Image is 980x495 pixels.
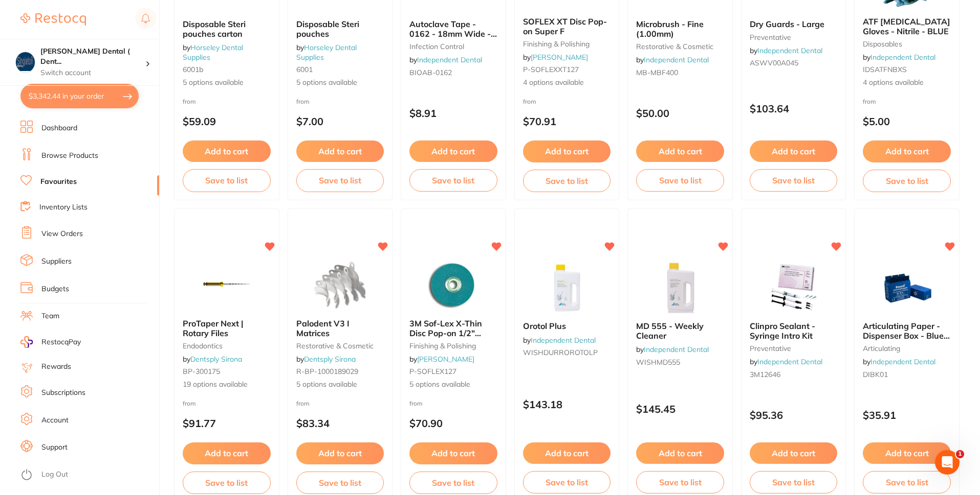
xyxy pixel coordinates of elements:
[636,42,724,51] small: restorative & cosmetic
[750,19,838,29] b: Dry Guards - Large
[41,442,68,453] a: Support
[409,68,452,77] span: BIOAB-0162
[183,355,242,364] span: by
[41,229,83,239] a: View Orders
[644,345,709,354] a: Independent Dental
[41,362,71,372] a: Rewards
[750,33,838,41] small: preventative
[409,55,482,64] span: by
[863,40,951,48] small: disposables
[40,46,145,66] h4: Singleton Dental ( DentalTown 8 Pty Ltd)
[417,355,474,364] a: [PERSON_NAME]
[183,43,243,61] a: Horseley Dental Supplies
[41,123,77,133] a: Dashboard
[417,55,482,64] a: Independent Dental
[41,388,85,398] a: Subscriptions
[409,367,456,376] span: P-SOFLEX127
[863,98,876,105] span: from
[750,169,838,192] button: Save to list
[296,43,357,61] span: by
[636,68,678,77] span: MB-MBF400
[20,467,156,483] button: Log Out
[523,16,607,36] span: SOFLEX XT Disc Pop-on Super F
[183,417,271,429] p: $91.77
[523,65,579,74] span: P-SOFLEXXT127
[870,53,935,62] a: Independent Dental
[296,342,384,350] small: restorative & cosmetic
[750,344,838,352] small: preventative
[750,357,822,366] span: by
[183,19,246,38] span: Disposable Steri pouches carton
[190,355,242,364] a: Dentsply Sirona
[750,321,815,340] span: Clinpro Sealant - Syringe Intro Kit
[636,19,704,38] span: Microbrush - Fine (1.00mm)
[750,471,838,493] button: Save to list
[636,169,724,192] button: Save to list
[183,442,271,464] button: Add to cart
[183,65,203,74] span: 6001b
[409,342,497,350] small: finishing & polishing
[750,321,838,340] b: Clinpro Sealant - Syringe Intro Kit
[935,450,960,475] iframe: Intercom live chat
[409,380,497,390] span: 5 options available
[296,43,357,61] a: Horseley Dental Supplies
[750,19,824,29] span: Dry Guards - Large
[183,380,271,390] span: 19 options available
[41,151,98,161] a: Browse Products
[20,8,86,31] a: Restocq Logo
[531,53,588,62] a: [PERSON_NAME]
[40,177,77,187] a: Favourites
[183,140,271,162] button: Add to cart
[636,55,709,64] span: by
[523,471,611,493] button: Save to list
[296,169,384,192] button: Save to list
[750,58,798,67] span: ASWV00A045
[863,442,951,464] button: Add to cart
[636,321,724,340] b: MD 555 - Weekly Cleaner
[636,19,724,38] b: Microbrush - Fine (1.00mm)
[523,98,536,105] span: from
[307,260,373,311] img: Palodent V3 I Matrices
[183,319,271,338] b: ProTaper Next | Rotary Files
[636,321,704,340] span: MD 555 - Weekly Cleaner
[750,46,822,55] span: by
[296,399,310,407] span: from
[296,65,313,74] span: 6001
[409,318,485,357] span: 3M Sof-Lex X-Thin Disc Pop-on 1/2" 12.7mm Super Fine 85/pk
[409,169,497,192] button: Save to list
[183,115,271,127] p: $59.09
[20,84,139,108] button: $3,342.44 in your order
[296,417,384,429] p: $83.34
[636,358,680,367] span: WISHMD555
[870,357,935,366] a: Independent Dental
[523,140,611,162] button: Add to cart
[863,370,888,379] span: DIBK01
[183,19,271,38] b: Disposable Steri pouches carton
[636,403,724,415] p: $145.45
[296,380,384,390] span: 5 options available
[750,442,838,464] button: Add to cart
[531,336,596,345] a: Independent Dental
[757,46,822,55] a: Independent Dental
[296,355,356,364] span: by
[16,52,35,71] img: Singleton Dental ( DentalTown 8 Pty Ltd)
[863,65,907,74] span: IDSATFNBXS
[636,107,724,119] p: $50.00
[750,409,838,421] p: $95.36
[296,442,384,464] button: Add to cart
[183,399,196,407] span: from
[750,140,838,162] button: Add to cart
[523,115,611,127] p: $70.91
[183,318,244,338] span: ProTaper Next | Rotary Files
[183,472,271,494] button: Save to list
[41,311,59,321] a: Team
[296,78,384,88] span: 5 options available
[41,256,72,267] a: Suppliers
[533,262,600,313] img: Orotol Plus
[863,321,950,350] span: Articulating Paper - Dispenser Box - Blue - 200u - BK01
[644,55,709,64] a: Independent Dental
[420,260,487,311] img: 3M Sof-Lex X-Thin Disc Pop-on 1/2" 12.7mm Super Fine 85/pk
[41,469,68,480] a: Log Out
[41,284,69,294] a: Budgets
[647,262,713,313] img: MD 555 - Weekly Cleaner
